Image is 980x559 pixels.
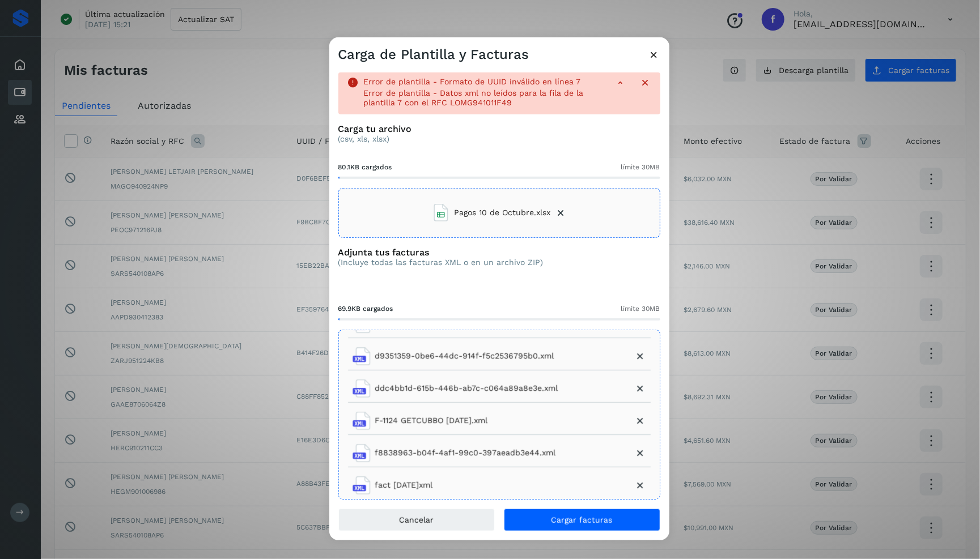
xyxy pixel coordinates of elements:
span: d9351359-0be6-44dc-914f-f5c2536795b0.xml [375,350,554,362]
span: Cancelar [399,516,434,524]
h3: Carga de Plantilla y Facturas [338,46,529,62]
span: fact [DATE]xml [375,479,433,491]
p: Error de plantilla - Datos xml no leídos para la fila de la plantilla 7 con el RFC LOMG941011F49 [364,88,606,108]
span: Cargar facturas [551,516,613,524]
p: (Incluye todas las facturas XML o en un archivo ZIP) [338,258,544,267]
h3: Adjunta tus facturas [338,247,544,258]
span: ddc4bb1d-615b-446b-ab7c-c064a89a8e3e.xml [375,382,558,394]
span: F-1124 GETCUBBO [DATE].xml [375,415,488,426]
span: 69.9KB cargados [338,304,393,314]
span: límite 30MB [621,162,660,172]
p: Error de plantilla - Formato de UUID inválido en línea 7 [364,76,581,86]
button: Cancelar [338,509,495,531]
h3: Carga tu archivo [338,123,660,134]
span: 80.1KB cargados [338,162,392,172]
span: límite 30MB [621,304,660,314]
span: Pagos 10 de Octubre.xlsx [455,207,551,219]
p: (csv, xls, xlsx) [338,134,660,144]
button: Cargar facturas [504,509,660,531]
span: f8838963-b04f-4af1-99c0-397aeadb3e44.xml [375,447,556,459]
span: d791c114-b95a-4a86-a76f-08fdaf9d97aa.xml [375,318,551,330]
